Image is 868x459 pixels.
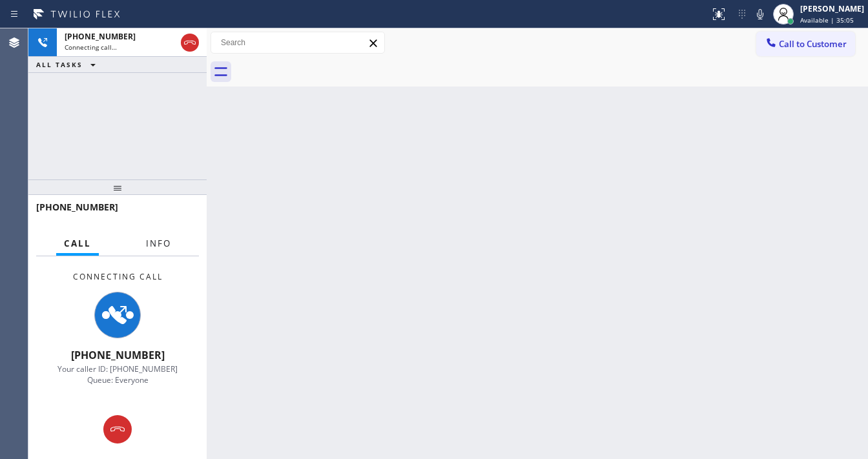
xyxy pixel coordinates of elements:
button: Hang up [181,34,199,52]
button: Mute [751,5,769,23]
button: Call to Customer [756,32,855,56]
span: [PHONE_NUMBER] [65,31,136,42]
span: Info [146,238,171,249]
span: Connecting Call [73,271,163,282]
span: Call to Customer [779,38,847,50]
span: [PHONE_NUMBER] [36,201,118,213]
div: [PERSON_NAME] [800,3,864,14]
input: Search [211,32,384,53]
span: [PHONE_NUMBER] [71,348,165,362]
span: Call [64,238,91,249]
button: Hang up [103,415,132,444]
span: Your caller ID: [PHONE_NUMBER] Queue: Everyone [57,363,178,385]
button: Call [56,231,99,256]
span: Available | 35:05 [800,15,854,25]
span: Connecting call… [65,43,117,52]
span: ALL TASKS [36,60,83,69]
button: Info [138,231,179,256]
button: ALL TASKS [28,57,108,72]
